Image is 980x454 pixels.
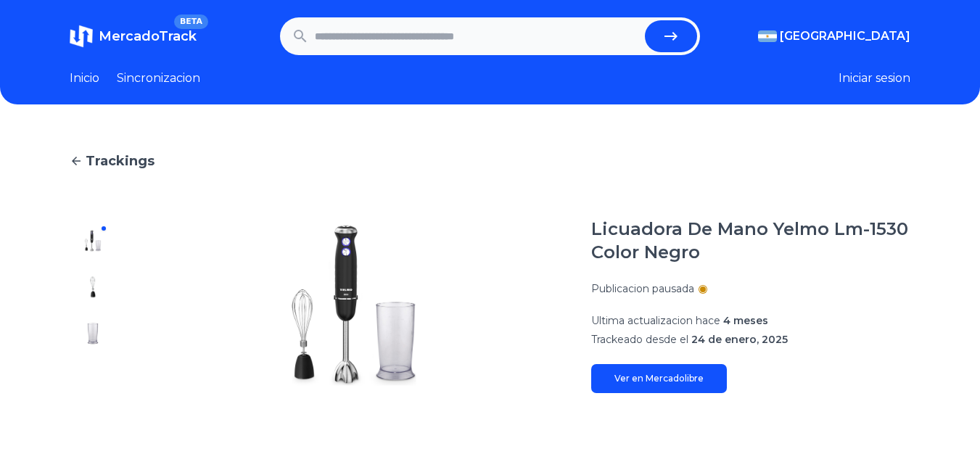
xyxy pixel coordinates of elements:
span: Ultima actualizacion hace [591,314,720,327]
button: [GEOGRAPHIC_DATA] [758,28,910,45]
span: Trackings [86,151,155,171]
img: MercadoTrack [70,25,93,48]
span: Trackeado desde el [591,333,688,346]
a: Trackings [70,151,910,171]
a: MercadoTrackBETA [70,25,197,48]
h1: Licuadora De Mano Yelmo Lm-1530 Color Negro [591,218,910,264]
a: Inicio [70,70,99,87]
span: 24 de enero, 2025 [691,333,788,346]
span: [GEOGRAPHIC_DATA] [780,28,910,45]
img: Licuadora De Mano Yelmo Lm-1530 Color Negro [145,218,562,393]
span: BETA [174,15,208,29]
span: MercadoTrack [99,28,197,44]
span: 4 meses [723,314,768,327]
img: Argentina [758,30,777,42]
img: Licuadora De Mano Yelmo Lm-1530 Color Negro [81,322,104,345]
a: Sincronizacion [117,70,200,87]
img: Licuadora De Mano Yelmo Lm-1530 Color Negro [81,229,104,252]
a: Ver en Mercadolibre [591,364,727,393]
p: Publicacion pausada [591,281,694,296]
img: Licuadora De Mano Yelmo Lm-1530 Color Negro [81,276,104,299]
button: Iniciar sesion [839,70,910,87]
